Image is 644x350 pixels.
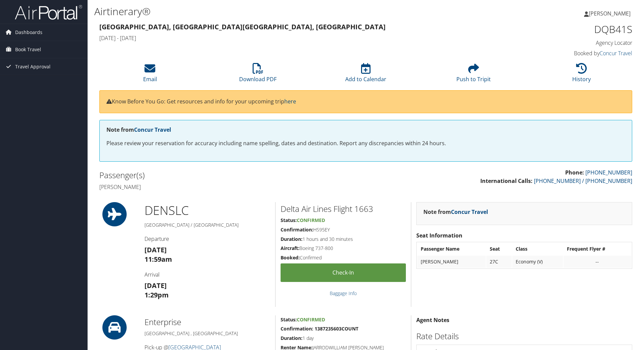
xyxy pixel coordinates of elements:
[144,316,270,328] h2: Enterprise
[281,335,302,341] strong: Duration:
[99,22,386,31] strong: [GEOGRAPHIC_DATA], [GEOGRAPHIC_DATA] [GEOGRAPHIC_DATA], [GEOGRAPHIC_DATA]
[281,245,299,251] strong: Aircraft:
[281,203,406,215] h2: Delta Air Lines Flight 1663
[144,255,172,264] strong: 11:59am
[417,243,486,255] th: Passenger Name
[486,256,512,268] td: 27C
[534,177,632,185] a: [PHONE_NUMBER] / [PHONE_NUMBER]
[589,10,631,17] span: [PERSON_NAME]
[106,139,625,148] p: Please review your reservation for accuracy including name spelling, dates and destination. Repor...
[281,335,406,342] h5: 1 day
[15,4,82,20] img: airportal-logo.png
[281,236,302,242] strong: Duration:
[99,169,361,181] h2: Passenger(s)
[134,126,171,133] a: Concur Travel
[144,281,167,290] strong: [DATE]
[15,24,42,41] span: Dashboards
[416,330,632,342] h2: Rate Details
[281,325,358,332] strong: Confirmation: 1387235603COUNT
[507,22,632,36] h1: DQB41S
[572,67,591,83] a: History
[507,50,632,57] h4: Booked by
[456,67,491,83] a: Push to Tripit
[281,254,406,261] h5: Confirmed
[281,226,406,233] h5: HS95EY
[281,245,406,252] h5: Boeing 737-800
[94,4,456,19] h1: Airtinerary®
[600,50,632,57] a: Concur Travel
[297,217,325,223] span: Confirmed
[565,169,584,176] strong: Phone:
[480,177,533,185] strong: International Calls:
[106,126,171,133] strong: Note from
[416,316,449,324] strong: Agent Notes
[15,41,41,58] span: Book Travel
[281,263,406,282] a: Check-in
[144,245,167,254] strong: [DATE]
[281,254,300,261] strong: Booked:
[284,98,296,105] a: here
[585,169,632,176] a: [PHONE_NUMBER]
[281,217,297,223] strong: Status:
[281,316,297,323] strong: Status:
[281,226,313,233] strong: Confirmation:
[144,202,270,219] h1: DEN SLC
[239,67,277,83] a: Download PDF
[584,3,637,24] a: [PERSON_NAME]
[144,290,169,299] strong: 1:29pm
[423,208,488,216] strong: Note from
[143,67,157,83] a: Email
[99,183,361,191] h4: [PERSON_NAME]
[567,259,628,265] div: --
[563,243,631,255] th: Frequent Flyer #
[512,256,563,268] td: Economy (V)
[144,235,270,243] h4: Departure
[106,97,625,106] p: Know Before You Go: Get resources and info for your upcoming trip
[486,243,512,255] th: Seat
[144,271,270,278] h4: Arrival
[512,243,563,255] th: Class
[417,256,486,268] td: [PERSON_NAME]
[297,316,325,323] span: Confirmed
[416,232,462,239] strong: Seat Information
[507,39,632,46] h4: Agency Locator
[144,330,270,337] h5: [GEOGRAPHIC_DATA] , [GEOGRAPHIC_DATA]
[15,58,51,75] span: Travel Approval
[281,236,406,243] h5: 1 hours and 30 minutes
[99,34,496,42] h4: [DATE] - [DATE]
[330,290,357,296] a: Baggage Info
[144,222,270,228] h5: [GEOGRAPHIC_DATA] / [GEOGRAPHIC_DATA]
[451,208,488,216] a: Concur Travel
[345,67,386,83] a: Add to Calendar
